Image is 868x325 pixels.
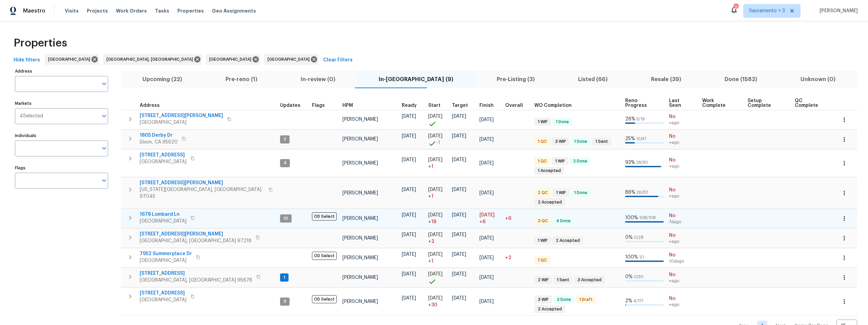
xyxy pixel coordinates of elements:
[669,157,697,164] span: No
[749,7,785,14] span: Sacramento + 3
[625,160,635,165] span: 93 %
[479,117,494,122] span: [DATE]
[428,114,442,119] span: [DATE]
[402,296,416,301] span: [DATE]
[707,75,775,84] span: Done (1582)
[702,98,736,108] span: Work Complete
[140,158,186,165] span: [GEOGRAPHIC_DATA]
[140,139,178,146] span: Dixon, CA 95620
[48,56,93,63] span: [GEOGRAPHIC_DATA]
[669,259,697,264] span: 10d ago
[625,255,638,260] span: 100 %
[669,187,697,193] span: No
[312,212,337,221] span: OD Select
[571,139,590,145] span: 1 Done
[342,216,378,221] span: [PERSON_NAME]
[669,302,697,308] span: ∞ ago
[669,232,697,239] span: No
[505,103,523,108] span: Overall
[636,117,645,121] span: 5 / 19
[402,157,416,162] span: [DATE]
[535,277,551,283] span: 2 WIP
[116,7,147,14] span: Work Orders
[479,161,494,166] span: [DATE]
[636,137,646,141] span: 12 / 47
[342,236,378,241] span: [PERSON_NAME]
[452,134,466,138] span: [DATE]
[428,232,442,237] span: [DATE]
[535,199,565,205] span: 2 Accepted
[428,157,442,162] span: [DATE]
[208,75,275,84] span: Pre-reno (1)
[669,113,697,120] span: No
[312,252,337,260] span: OD Select
[669,271,697,278] span: No
[479,236,494,241] span: [DATE]
[426,288,449,316] td: Project started 30 days late
[140,277,252,284] span: [GEOGRAPHIC_DATA], [GEOGRAPHIC_DATA] 95678
[625,190,635,195] span: 86 %
[402,134,416,138] span: [DATE]
[625,98,658,108] span: Reno Progress
[479,218,486,225] span: +6
[639,216,656,220] span: 108 / 108
[479,103,500,108] div: Projected renovation finish date
[320,54,355,66] button: Clear Filters
[733,4,738,11] div: 2
[479,299,494,304] span: [DATE]
[436,139,440,146] span: -1
[140,237,252,244] span: [GEOGRAPHIC_DATA], [GEOGRAPHIC_DATA] 97218
[452,213,466,217] span: [DATE]
[479,213,495,217] span: [DATE]
[535,168,564,174] span: 1 Accepted
[14,40,67,46] span: Properties
[479,255,494,260] span: [DATE]
[342,117,378,122] span: [PERSON_NAME]
[280,103,300,108] span: Updates
[212,7,256,14] span: Geo Assignments
[426,130,449,149] td: Project started 1 days early
[575,277,604,283] span: 3 Accepted
[534,103,572,108] span: WO Completion
[342,299,378,304] span: [PERSON_NAME]
[99,79,109,89] button: Open
[571,190,590,196] span: 1 Done
[428,258,433,265] span: + 1
[428,134,442,138] span: [DATE]
[554,277,572,283] span: 1 Sent
[177,7,204,14] span: Properties
[553,190,569,196] span: 1 WIP
[426,177,449,209] td: Project started 1 days late
[625,136,635,141] span: 25 %
[426,268,449,287] td: Project started on time
[402,114,416,119] span: [DATE]
[428,302,437,308] span: + 30
[281,136,289,142] span: 2
[535,119,550,125] span: 1 WIP
[625,299,632,303] span: 2 %
[535,190,551,196] span: 2 QC
[342,191,378,195] span: [PERSON_NAME]
[633,299,643,303] span: 4 / 171
[99,111,109,121] button: Open
[140,152,186,158] span: [STREET_ADDRESS]
[428,213,442,217] span: [DATE]
[402,103,417,108] span: Ready
[140,103,160,108] span: Address
[428,296,442,301] span: [DATE]
[477,209,502,228] td: Scheduled to finish 6 day(s) late
[795,98,825,108] span: QC Complete
[342,161,378,166] span: [PERSON_NAME]
[140,250,192,257] span: 7952 Summerplace Dr
[669,252,697,259] span: No
[576,297,595,303] span: 1 Draft
[342,137,378,141] span: [PERSON_NAME]
[535,297,551,303] span: 3 WIP
[452,232,466,237] span: [DATE]
[23,7,45,14] span: Maestro
[426,229,449,248] td: Project started 2 days late
[65,7,79,14] span: Visits
[140,290,186,297] span: [STREET_ADDRESS]
[428,103,440,108] span: Start
[560,75,625,84] span: Listed (66)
